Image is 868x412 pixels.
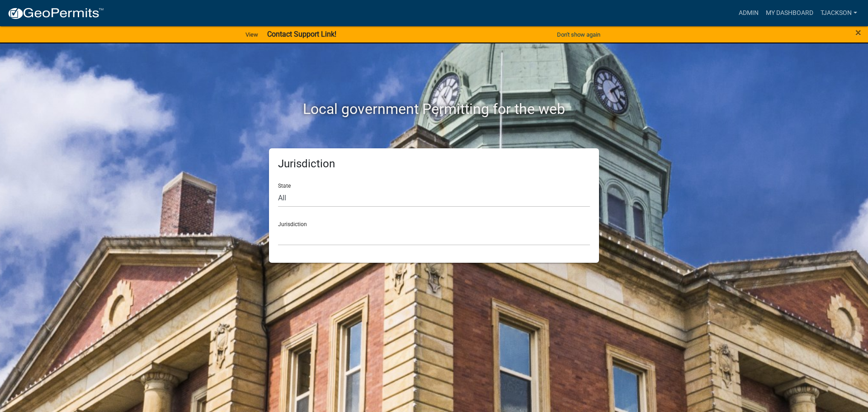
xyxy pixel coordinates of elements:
a: Admin [735,5,762,22]
button: Close [855,27,861,38]
h5: Jurisdiction [278,157,590,170]
a: My Dashboard [762,5,817,22]
strong: Contact Support Link! [267,30,336,38]
a: View [242,27,262,42]
a: TJackson [817,5,861,22]
h2: Local government Permitting for the web [183,100,685,118]
span: × [855,26,861,39]
button: Don't show again [553,27,604,42]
